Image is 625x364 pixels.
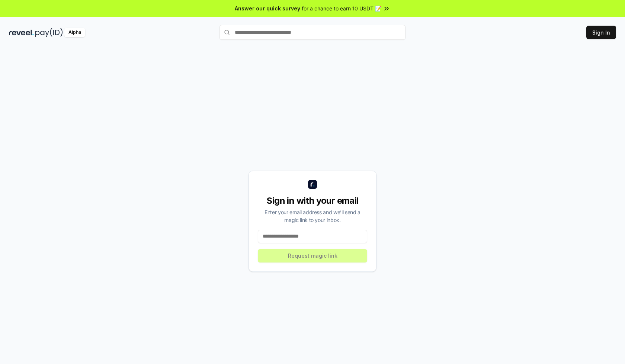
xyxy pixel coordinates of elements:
[308,180,317,189] img: logo_small
[302,4,381,12] span: for a chance to earn 10 USDT 📝
[64,28,85,37] div: Alpha
[235,4,300,12] span: Answer our quick survey
[258,195,367,207] div: Sign in with your email
[9,28,34,37] img: reveel_dark
[258,208,367,224] div: Enter your email address and we’ll send a magic link to your inbox.
[586,26,616,39] button: Sign In
[35,28,63,37] img: pay_id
